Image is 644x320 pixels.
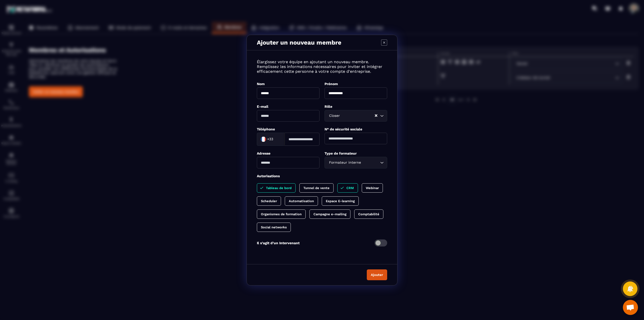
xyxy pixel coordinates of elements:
[257,82,265,86] label: Nom
[257,104,268,109] label: E-mail
[257,174,280,178] label: Autorisations
[328,160,362,165] span: Formateur interne
[289,199,314,203] p: Automatisation
[346,186,354,190] p: CRM
[267,137,273,142] span: +33
[257,133,285,146] div: Search for option
[274,135,279,143] input: Search for option
[325,157,387,168] div: Search for option
[325,104,332,109] label: Rôle
[325,127,362,131] label: N° de sécurité sociale
[257,151,270,155] label: Adresse
[325,82,338,86] label: Prénom
[313,212,346,216] p: Campagne e-mailing
[375,114,377,118] button: Clear Selected
[261,225,287,229] p: Social networks
[257,241,300,245] p: Il s’agit d’un Intervenant
[266,186,292,190] p: Tableau de bord
[328,113,341,119] span: Closer
[358,212,379,216] p: Comptabilité
[258,134,268,144] img: Country Flag
[341,113,374,119] input: Search for option
[257,127,275,131] label: Téléphone
[261,212,302,216] p: Organismes de formation
[257,59,387,74] p: Élargissez votre équipe en ajoutant un nouveau membre. Remplissez les informations nécessaires po...
[257,39,341,46] p: Ajouter un nouveau membre
[326,199,355,203] p: Espace E-learning
[367,269,387,280] button: Ajouter
[325,151,357,155] label: Type de formateur
[366,186,379,190] p: Webinar
[362,160,379,165] input: Search for option
[261,199,277,203] p: Scheduler
[325,110,387,122] div: Search for option
[303,186,330,190] p: Tunnel de vente
[623,300,638,315] div: Ouvrir le chat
